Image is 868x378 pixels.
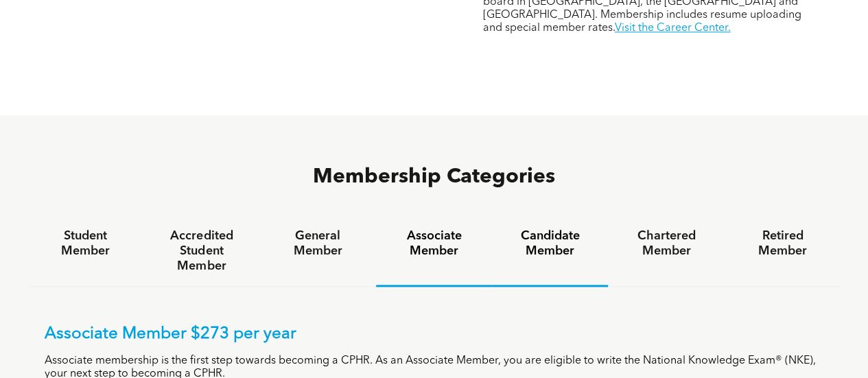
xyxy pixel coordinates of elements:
[313,167,555,187] span: Membership Categories
[620,228,712,259] h4: Chartered Member
[737,228,828,259] h4: Retired Member
[504,228,596,259] h4: Candidate Member
[388,228,480,259] h4: Associate Member
[45,324,823,344] p: Associate Member $273 per year
[40,228,131,259] h4: Student Member
[272,228,364,259] h4: General Member
[614,23,730,34] a: Visit the Career Center.
[156,228,247,274] h4: Accredited Student Member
